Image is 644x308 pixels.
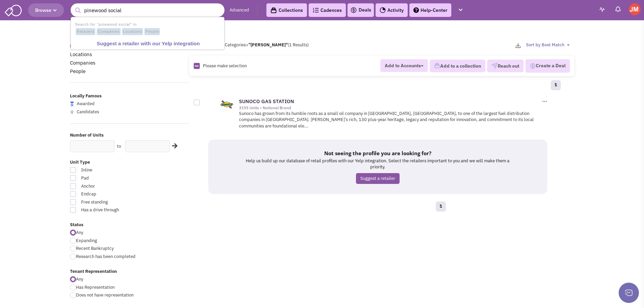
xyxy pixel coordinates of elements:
[168,142,178,150] div: Search Nearby
[487,60,524,72] button: Reach out
[77,101,95,106] span: Awarded
[71,3,224,17] input: Search
[629,3,641,15] img: James McKay
[76,28,95,35] span: Retailers
[76,230,83,235] span: Any
[76,292,134,298] span: Does not have representation
[242,158,514,170] p: Help us build up our database of retail profiles with our Yelp integration. Select the retailers ...
[239,111,548,129] p: Sunoco has grown from its humble roots as a small oil company in [GEOGRAPHIC_DATA], [GEOGRAPHIC_D...
[117,143,121,150] label: to
[246,42,248,48] span: >
[77,109,99,115] span: Candidates
[76,238,97,243] span: Expanding
[77,207,152,213] span: Has a drive through
[72,20,223,36] li: Search for "pinewood social" in
[525,59,570,73] button: Create a Deal
[35,7,57,13] span: Browse
[5,3,22,16] img: SmartAdmin
[492,63,498,69] img: VectorPaper_Plane.png
[239,98,294,104] a: SUNOCO GAS STATION
[28,3,64,17] button: Browse
[77,199,152,206] span: Free standing
[70,68,86,74] a: People
[309,3,346,17] a: Cadences
[239,105,541,111] div: 3193 Units • National Brand
[70,159,190,166] label: Unit Type
[356,173,400,184] a: Suggest a retailer
[76,245,114,251] span: Recent Bankruptcy
[242,150,514,157] h5: Not seeing the profile you are looking for?
[70,43,90,49] a: Retailers
[76,284,115,290] span: Has Representation
[434,63,440,69] img: icon-collection-lavender.png
[77,175,152,182] span: Pad
[70,51,92,57] a: Locations
[380,59,428,72] button: Add to Accounts
[144,28,160,35] span: People
[77,191,152,197] span: Endcap
[70,222,190,228] label: Status
[313,8,319,13] img: Cadences_logo.png
[70,132,190,139] label: Number of Units
[97,28,121,35] span: Companies
[203,63,247,69] span: Please make selection
[70,110,74,114] img: locallyfamous-upvote.png
[436,202,446,212] a: 1
[76,254,136,259] span: Research has been completed
[77,183,152,190] span: Anchor
[70,268,190,275] label: Tenant Representation
[516,43,521,48] img: download-2-24.png
[218,42,309,48] span: All Categories (1 Results)
[409,3,451,17] a: Help-Center
[122,28,143,35] span: Locations
[376,3,408,17] a: Activity
[551,80,561,90] a: 1
[413,7,419,13] img: help.png
[70,101,74,106] img: locallyfamous-largeicon.png
[70,93,190,99] label: Locally Famous
[76,276,83,282] span: Any
[350,6,371,14] a: Deals
[97,41,200,46] b: Suggest a retailer with our Yelp integration
[73,39,223,48] a: Suggest a retailer with our Yelp integration
[194,63,200,69] img: Rectangle.png
[530,62,536,70] img: Deal-Dollar.png
[270,7,277,14] img: icon-collection-lavender-black.svg
[266,3,307,17] a: Collections
[430,60,485,72] button: Add to a collection
[380,7,386,13] img: Activity.png
[70,60,95,66] a: Companies
[77,167,152,173] span: Inline
[248,42,288,48] b: "[PERSON_NAME]"
[230,7,249,14] a: Advanced
[350,6,357,14] img: icon-deals.svg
